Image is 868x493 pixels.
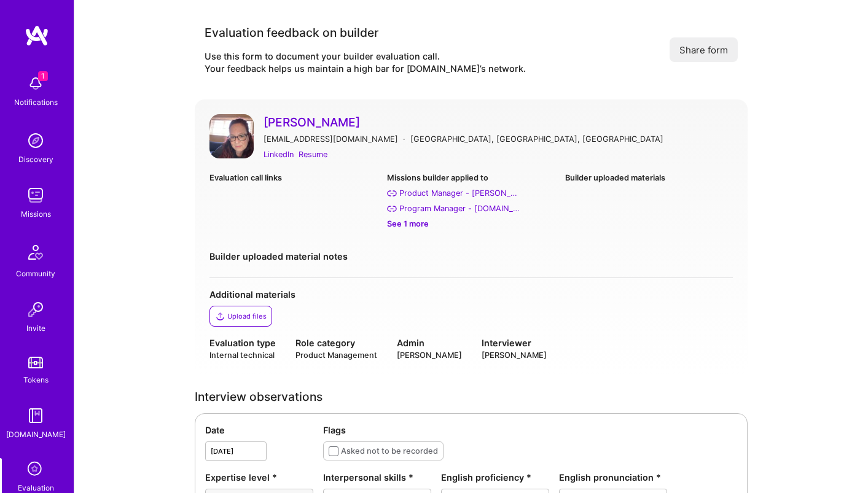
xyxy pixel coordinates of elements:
[209,171,377,184] div: Evaluation call links
[295,349,377,361] div: Product Management
[205,424,313,437] div: Date
[18,153,53,166] div: Discovery
[227,311,267,321] div: Upload files
[387,187,555,200] a: Product Manager - [PERSON_NAME] & [PERSON_NAME] Python Generalist - Medical Malpractice Innovation
[209,336,276,349] div: Evaluation type
[24,458,47,481] i: icon SelectionTeam
[205,471,313,484] div: Expertise level *
[323,424,737,437] div: Flags
[295,336,377,349] div: Role category
[387,202,555,215] a: Program Manager - [DOMAIN_NAME]: AI solutions program manager
[323,471,431,484] div: Interpersonal skills *
[209,114,254,158] img: User Avatar
[670,37,738,62] button: Share form
[403,133,405,146] div: ·
[23,183,48,208] img: teamwork
[387,171,555,184] div: Missions builder applied to
[341,444,438,457] div: Asked not to be recorded
[264,133,398,146] div: [EMAIL_ADDRESS][DOMAIN_NAME]
[387,217,555,230] div: See 1 more
[410,133,663,146] div: [GEOGRAPHIC_DATA], [GEOGRAPHIC_DATA], [GEOGRAPHIC_DATA]
[23,128,48,153] img: discovery
[23,403,48,428] img: guide book
[6,428,66,441] div: [DOMAIN_NAME]
[397,349,462,361] div: [PERSON_NAME]
[387,204,397,214] i: Program Manager - A.Team: AI solutions program manager
[195,390,748,403] div: Interview observations
[397,336,462,349] div: Admin
[23,373,49,386] div: Tokens
[21,208,51,220] div: Missions
[399,187,522,200] div: Product Manager - Morgan & Morgan Python Generalist - Medical Malpractice Innovation
[205,50,526,75] div: Use this form to document your builder evaluation call. Your feedback helps us maintain a high ba...
[209,250,733,263] div: Builder uploaded material notes
[209,288,733,301] div: Additional materials
[299,148,327,161] a: Resume
[482,336,547,349] div: Interviewer
[441,471,549,484] div: English proficiency *
[205,25,526,41] div: Evaluation feedback on builder
[26,322,45,335] div: Invite
[16,267,55,280] div: Community
[209,114,254,161] a: User Avatar
[399,202,522,215] div: Program Manager - A.Team: AI solutions program manager
[264,114,733,130] a: [PERSON_NAME]
[21,238,50,267] img: Community
[23,297,48,322] img: Invite
[23,71,48,96] img: bell
[28,357,43,368] img: tokens
[559,471,667,484] div: English pronunciation *
[264,148,294,161] a: LinkedIn
[215,311,225,321] i: icon Upload2
[38,71,48,81] span: 1
[14,96,58,109] div: Notifications
[565,171,733,184] div: Builder uploaded materials
[25,25,49,47] img: logo
[387,188,397,198] i: Product Manager - Morgan & Morgan Python Generalist - Medical Malpractice Innovation
[482,349,547,361] div: [PERSON_NAME]
[209,349,276,361] div: Internal technical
